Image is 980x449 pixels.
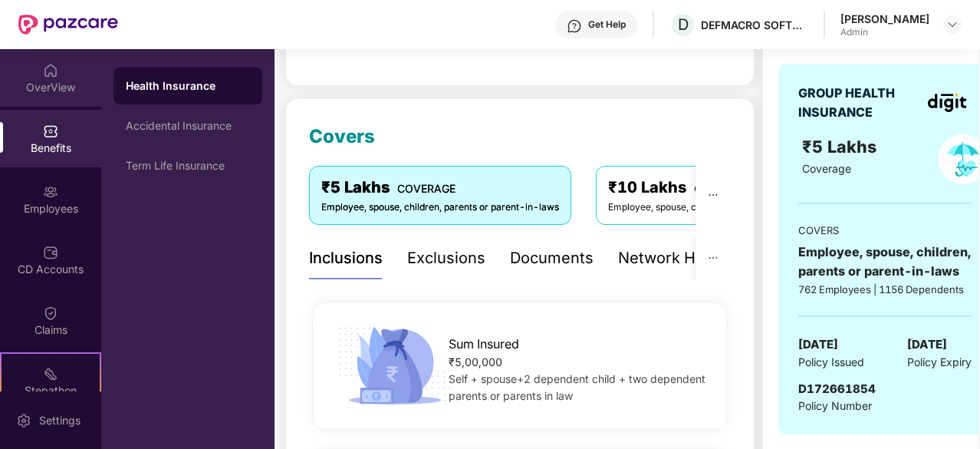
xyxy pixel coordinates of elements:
img: svg+xml;base64,PHN2ZyBpZD0iU2V0dGluZy0yMHgyMCIgeG1sbnM9Imh0dHA6Ly93d3cudzMub3JnLzIwMDAvc3ZnIiB3aW... [16,413,31,428]
div: Settings [35,413,85,428]
span: Policy Issued [798,354,864,371]
div: Documents [510,246,594,270]
div: Term Life Insurance [126,160,250,172]
img: svg+xml;base64,PHN2ZyBpZD0iSG9tZSIgeG1sbnM9Imh0dHA6Ly93d3cudzMub3JnLzIwMDAvc3ZnIiB3aWR0aD0iMjAiIG... [43,63,58,78]
img: svg+xml;base64,PHN2ZyBpZD0iRHJvcGRvd24tMzJ4MzIiIHhtbG5zPSJodHRwOi8vd3d3LnczLm9yZy8yMDAwL3N2ZyIgd2... [946,18,959,31]
div: Employee, spouse, children, parents or parent-in-laws [321,200,559,215]
span: ellipsis [708,190,719,200]
span: Sum Insured [449,335,519,354]
div: Employee, spouse, children, parents or parent-in-laws [798,243,972,281]
span: ellipsis [708,253,719,263]
div: GROUP HEALTH INSURANCE [798,84,922,122]
img: svg+xml;base64,PHN2ZyBpZD0iQ2xhaW0iIHhtbG5zPSJodHRwOi8vd3d3LnczLm9yZy8yMDAwL3N2ZyIgd2lkdGg9IjIwIi... [43,305,58,321]
div: ₹5 Lakhs [321,176,559,200]
span: Policy Expiry [907,354,972,371]
div: Accidental Insurance [126,120,250,132]
span: [DATE] [798,335,838,354]
div: Health Insurance [126,78,250,94]
div: COVERS [798,223,972,238]
span: D [678,15,689,34]
img: svg+xml;base64,PHN2ZyB4bWxucz0iaHR0cDovL3d3dy53My5vcmcvMjAwMC9zdmciIHdpZHRoPSIyMSIgaGVpZ2h0PSIyMC... [43,366,58,381]
img: svg+xml;base64,PHN2ZyBpZD0iRW1wbG95ZWVzIiB4bWxucz0iaHR0cDovL3d3dy53My5vcmcvMjAwMC9zdmciIHdpZHRoPS... [43,184,58,200]
span: Covers [309,125,375,147]
img: svg+xml;base64,PHN2ZyBpZD0iQmVuZWZpdHMiIHhtbG5zPSJodHRwOi8vd3d3LnczLm9yZy8yMDAwL3N2ZyIgd2lkdGg9Ij... [43,124,58,139]
img: New Pazcare Logo [18,15,118,35]
div: Admin [840,26,929,38]
button: ellipsis [696,166,731,224]
img: svg+xml;base64,PHN2ZyBpZD0iSGVscC0zMngzMiIgeG1sbnM9Imh0dHA6Ly93d3cudzMub3JnLzIwMDAvc3ZnIiB3aWR0aD... [567,18,582,34]
div: [PERSON_NAME] [840,12,929,26]
div: DEFMACRO SOFTWARE PRIVATE LIMITED [701,18,808,32]
span: Coverage [802,162,851,175]
span: D172661854 [798,381,876,396]
div: 762 Employees | 1156 Dependents [798,282,972,297]
span: ₹5 Lakhs [802,137,881,157]
div: Stepathon [2,383,100,398]
div: Get Help [588,18,626,31]
div: ₹10 Lakhs [608,176,853,200]
span: COVERAGE [694,182,752,195]
div: ₹5,00,000 [449,354,707,371]
div: Employee, spouse, children, parents and parent-in-laws [608,200,853,215]
div: Exclusions [407,246,485,270]
div: Inclusions [309,246,383,270]
button: ellipsis [696,237,731,279]
img: svg+xml;base64,PHN2ZyBpZD0iQ0RfQWNjb3VudHMiIGRhdGEtbmFtZT0iQ0QgQWNjb3VudHMiIHhtbG5zPSJodHRwOi8vd3... [43,245,58,260]
div: Network Hospitals [618,246,752,270]
span: Self + spouse+2 dependent child + two dependent parents or parents in law [449,372,705,402]
img: icon [333,322,457,409]
img: insurerLogo [928,93,966,112]
span: Policy Number [798,399,872,412]
span: [DATE] [907,335,947,354]
span: COVERAGE [397,182,455,195]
